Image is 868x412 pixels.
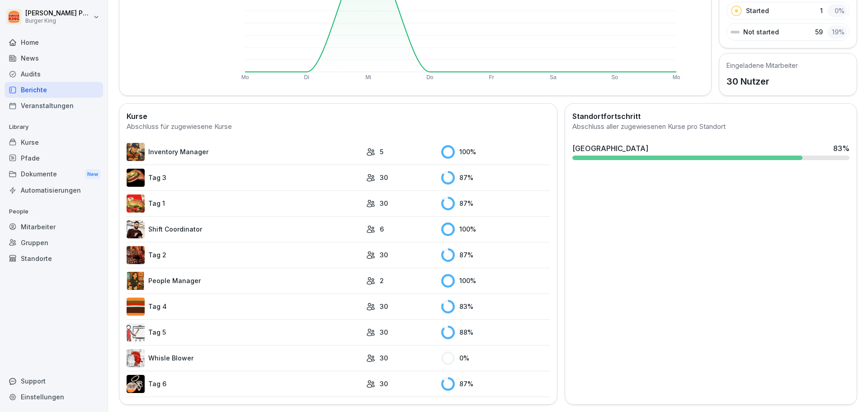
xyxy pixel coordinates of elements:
text: Mi [365,74,371,81]
a: Shift Coordinator [127,220,362,238]
div: New [85,169,100,180]
p: 30 [380,353,388,363]
p: Started [746,6,769,15]
div: 87 % [441,377,550,391]
p: [PERSON_NAME] Pecher [25,9,91,17]
p: 1 [820,6,823,15]
div: Abschluss aller zugewiesenen Kurse pro Standort [572,122,849,132]
a: Tag 5 [127,323,362,341]
a: Tag 2 [127,246,362,264]
div: 87 % [441,197,550,210]
p: 59 [815,27,823,37]
a: Tag 6 [127,375,362,393]
a: Veranstaltungen [5,98,103,114]
img: kxzo5hlrfunza98hyv09v55a.png [127,194,145,213]
p: 6 [380,224,384,234]
a: Tag 3 [127,169,362,187]
a: Pfade [5,150,103,166]
div: 100 % [441,223,550,236]
p: Not started [743,27,779,37]
a: Automatisierungen [5,182,103,198]
a: Mitarbeiter [5,219,103,235]
p: 5 [380,147,383,156]
a: [GEOGRAPHIC_DATA]83% [569,139,853,164]
div: 83 % [833,143,849,154]
p: 30 [380,379,388,388]
div: 88 % [441,326,550,339]
a: Berichte [5,82,103,98]
a: Einstellungen [5,389,103,405]
p: 30 [380,173,388,182]
a: DokumenteNew [5,166,103,183]
div: 87 % [441,171,550,185]
p: 30 [380,302,388,311]
img: rvamvowt7cu6mbuhfsogl0h5.png [127,375,145,393]
img: a35kjdk9hf9utqmhbz0ibbvi.png [127,298,145,316]
img: q4kvd0p412g56irxfxn6tm8s.png [127,220,145,238]
h2: Kurse [127,111,550,122]
text: Di [304,74,309,81]
text: Fr [489,74,494,81]
a: Inventory Manager [127,143,362,161]
img: pmrbgy5h9teq70d1obsak43d.png [127,349,145,367]
img: cq6tslmxu1pybroki4wxmcwi.png [127,169,145,187]
text: So [611,74,618,81]
a: Tag 4 [127,298,362,316]
p: 30 Nutzer [726,75,798,88]
div: 19 % [827,25,847,38]
img: hzkj8u8nkg09zk50ub0d0otk.png [127,246,145,264]
text: Sa [550,74,557,81]
a: Standorte [5,251,103,266]
div: [GEOGRAPHIC_DATA] [572,143,648,154]
a: Tag 1 [127,194,362,213]
p: 30 [380,327,388,337]
img: xc3x9m9uz5qfs93t7kmvoxs4.png [127,272,145,290]
a: News [5,50,103,66]
div: Dokumente [5,166,103,183]
a: Whisle Blower [127,349,362,367]
div: 83 % [441,300,550,313]
img: vy1vuzxsdwx3e5y1d1ft51l0.png [127,323,145,341]
div: 100 % [441,274,550,288]
text: Do [426,74,434,81]
a: Audits [5,66,103,82]
div: Support [5,373,103,389]
h5: Eingeladene Mitarbeiter [726,61,798,70]
div: Abschluss für zugewiesene Kurse [127,122,550,132]
div: 0 % [827,4,847,17]
img: o1h5p6rcnzw0lu1jns37xjxx.png [127,143,145,161]
p: Library [5,120,103,134]
p: Burger King [25,18,91,24]
a: Kurse [5,134,103,150]
div: 87 % [441,248,550,262]
div: 100 % [441,145,550,159]
text: Mo [241,74,249,81]
p: 2 [380,276,384,285]
p: 30 [380,199,388,208]
a: Gruppen [5,235,103,251]
p: 30 [380,250,388,260]
div: 0 % [441,351,550,365]
h2: Standortfortschritt [572,111,849,122]
p: People [5,204,103,219]
text: Mo [673,74,680,81]
a: People Manager [127,272,362,290]
a: Home [5,34,103,50]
